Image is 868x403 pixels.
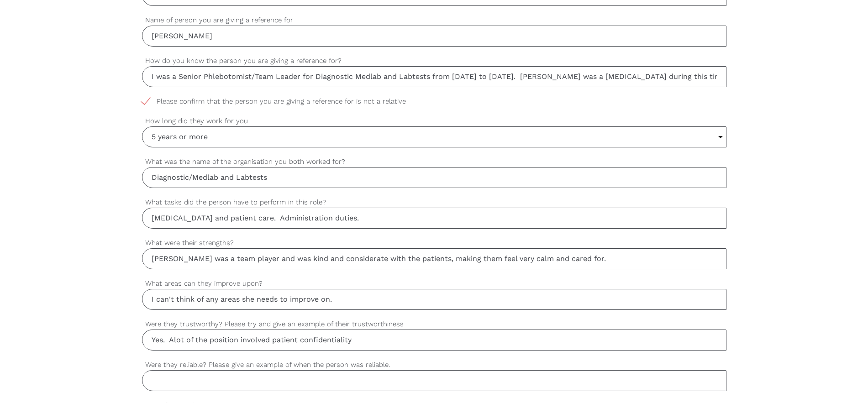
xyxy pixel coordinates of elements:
span: Please confirm that the person you are giving a reference for is not a relative [142,96,423,107]
label: What areas can they improve upon? [142,278,726,289]
label: What tasks did the person have to perform in this role? [142,197,726,208]
label: What were their strengths? [142,238,726,248]
label: What was the name of the organisation you both worked for? [142,157,726,167]
label: How long did they work for you [142,116,726,126]
label: Name of person you are giving a reference for [142,15,726,26]
label: How do you know the person you are giving a reference for? [142,56,726,66]
label: Were they trustworthy? Please try and give an example of their trustworthiness [142,319,726,330]
label: Were they reliable? Please give an example of when the person was reliable. [142,360,726,370]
